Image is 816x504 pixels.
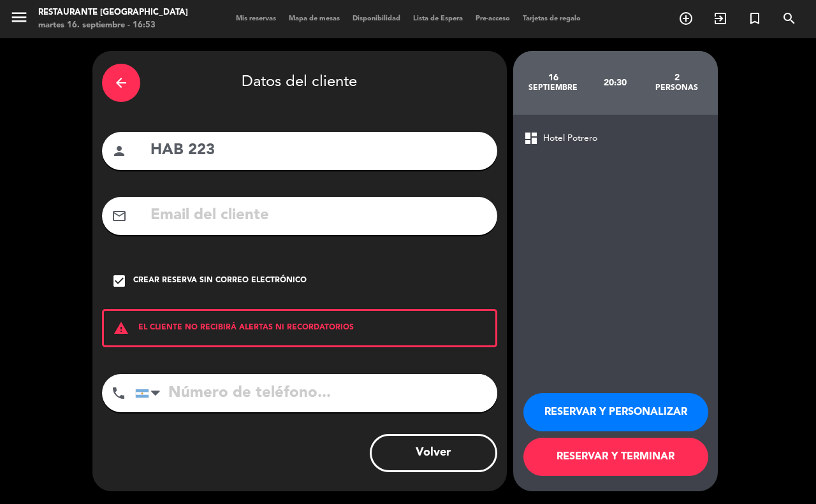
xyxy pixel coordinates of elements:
div: 20:30 [584,61,646,105]
div: personas [646,83,708,93]
div: Datos del cliente [102,61,497,105]
span: Pre-acceso [469,15,516,22]
button: RESERVAR Y TERMINAR [523,438,708,476]
i: check_box [112,273,127,289]
span: Mapa de mesas [282,15,346,22]
div: EL CLIENTE NO RECIBIRÁ ALERTAS NI RECORDATORIOS [102,309,497,347]
div: Crear reserva sin correo electrónico [133,275,307,287]
span: Tarjetas de regalo [516,15,587,22]
span: Mis reservas [229,15,282,22]
i: person [112,143,127,159]
input: Número de teléfono... [135,374,497,412]
button: RESERVAR Y PERSONALIZAR [523,393,708,431]
i: add_circle_outline [678,11,694,26]
input: Nombre del cliente [149,138,488,164]
i: search [782,11,797,26]
i: menu [10,8,29,27]
i: arrow_back [113,75,129,90]
div: Argentina: +54 [136,375,165,412]
span: Disponibilidad [346,15,407,22]
i: turned_in_not [747,11,762,26]
i: mail_outline [112,208,127,224]
button: Volver [370,434,497,472]
div: Restaurante [GEOGRAPHIC_DATA] [38,6,188,19]
input: Email del cliente [149,203,488,229]
div: 2 [646,73,708,83]
span: Lista de Espera [407,15,469,22]
div: martes 16. septiembre - 16:53 [38,19,188,32]
span: dashboard [523,131,539,146]
i: warning [104,320,138,336]
div: septiembre [523,83,585,93]
button: menu [10,8,29,31]
i: exit_to_app [713,11,728,26]
span: Hotel Potrero [543,131,597,146]
i: phone [111,385,126,401]
div: 16 [523,73,585,83]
